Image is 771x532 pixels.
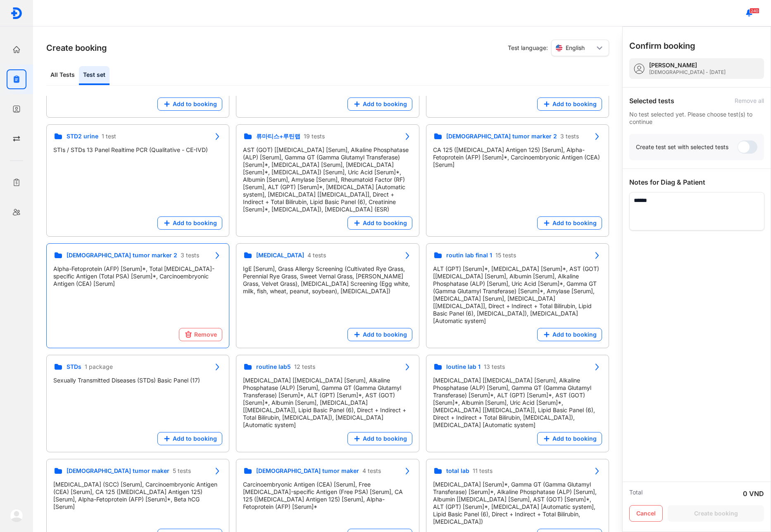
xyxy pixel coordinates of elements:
[552,100,597,108] span: Add to booking
[552,331,597,338] span: Add to booking
[347,216,412,230] button: Add to booking
[433,146,602,169] div: CA 125 ([MEDICAL_DATA] Antigen 125) [Serum], Alpha-Fetoprotein (AFP) [Serum]*, Carcinoembryonic A...
[347,432,412,445] button: Add to booking
[67,133,98,140] span: STD2 urine
[173,219,217,227] span: Add to booking
[67,363,81,370] span: STDs
[629,489,642,499] div: Total
[173,100,217,108] span: Add to booking
[256,133,300,140] span: 류마티스+루틴랩
[629,177,764,187] div: Notes for Diag & Patient
[102,133,116,140] span: 1 test
[473,467,493,475] span: 11 tests
[67,467,169,475] span: [DEMOGRAPHIC_DATA] tumor maker
[446,363,481,370] span: loutine lab 1
[446,133,557,140] span: [DEMOGRAPHIC_DATA] tumor marker 2
[243,481,412,511] div: Carcinoembryonic Antigen (CEA) [Serum], Free [MEDICAL_DATA]-specific Antigen (Free PSA) [Serum], ...
[46,42,107,54] h3: Create booking
[347,97,412,111] button: Add to booking
[243,265,412,295] div: IgE [Serum], Grass Allergy Screening (Cultivated Rye Grass, Perennial Rye Grass, Sweet Vernal Gra...
[53,146,222,154] div: STIs / STDs 13 Panel Realtime PCR (Qualitative - CE-IVD)
[67,252,177,259] span: [DEMOGRAPHIC_DATA] tumor marker 2
[53,265,222,287] div: Alpha-Fetoprotein (AFP) [Serum]*, Total [MEDICAL_DATA]-specific Antigen (Total PSA) [Serum]*, Car...
[363,435,407,442] span: Add to booking
[446,252,492,259] span: routin lab final 1
[537,97,602,111] button: Add to booking
[537,328,602,341] button: Add to booking
[629,96,674,106] div: Selected tests
[743,489,764,499] div: 0 VND
[537,432,602,445] button: Add to booking
[629,40,695,52] h3: Confirm booking
[294,363,315,370] span: 12 tests
[433,265,602,325] div: ALT (GPT) [Serum]*, [MEDICAL_DATA] [Serum]*, AST (GOT) [[MEDICAL_DATA] [Serum], Albumin [Serum], ...
[433,481,602,525] div: [MEDICAL_DATA] [Serum]*, Gamma GT (Gamma Glutamyl Transferase) [Serum]*, Alkaline Phosphatase (AL...
[629,505,663,522] button: Cancel
[79,66,109,85] div: Test set
[363,219,407,227] span: Add to booking
[256,252,304,259] span: [MEDICAL_DATA]
[363,100,407,108] span: Add to booking
[347,328,412,341] button: Add to booking
[566,44,585,52] span: English
[484,363,505,370] span: 13 tests
[256,363,291,370] span: routine lab5
[649,69,726,76] div: [DEMOGRAPHIC_DATA] - [DATE]
[194,331,217,338] span: Remove
[53,481,222,511] div: [MEDICAL_DATA] (SCC) [Serum], Carcinoembryonic Antigen (CEA) [Serum], CA 125 ([MEDICAL_DATA] Anti...
[750,8,759,14] span: 240
[537,216,602,230] button: Add to booking
[157,97,222,111] button: Add to booking
[307,252,326,259] span: 4 tests
[636,143,728,151] div: Create test set with selected tests
[85,363,113,370] span: 1 package
[256,467,359,475] span: [DEMOGRAPHIC_DATA] tumor maker
[243,146,412,213] div: AST (GOT) [[MEDICAL_DATA] [Serum], Alkaline Phosphatase (ALP) [Serum], Gamma GT (Gamma Glutamyl T...
[46,66,79,85] div: All Tests
[508,40,609,56] div: Test language:
[560,133,579,140] span: 3 tests
[157,216,222,230] button: Add to booking
[181,252,199,259] span: 3 tests
[649,62,726,69] div: [PERSON_NAME]
[495,252,516,259] span: 15 tests
[433,377,602,429] div: [MEDICAL_DATA] [[MEDICAL_DATA] [Serum], Alkaline Phosphatase (ALP) [Serum], Gamma GT (Gamma Gluta...
[53,377,222,384] div: Sexually Transmitted Diseases (STDs) Basic Panel (17)
[735,97,764,104] div: Remove all
[10,509,23,522] img: logo
[446,467,469,475] span: total lab
[552,219,597,227] span: Add to booking
[363,331,407,338] span: Add to booking
[173,435,217,442] span: Add to booking
[179,328,222,341] button: Remove
[362,467,381,475] span: 4 tests
[552,435,597,442] span: Add to booking
[304,133,325,140] span: 19 tests
[10,7,23,19] img: logo
[157,432,222,445] button: Add to booking
[629,111,764,126] div: No test selected yet. Please choose test(s) to continue
[243,377,412,429] div: [MEDICAL_DATA] [[MEDICAL_DATA] [Serum], Alkaline Phosphatase (ALP) [Serum], Gamma GT (Gamma Gluta...
[668,505,764,522] button: Create booking
[173,467,191,475] span: 5 tests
